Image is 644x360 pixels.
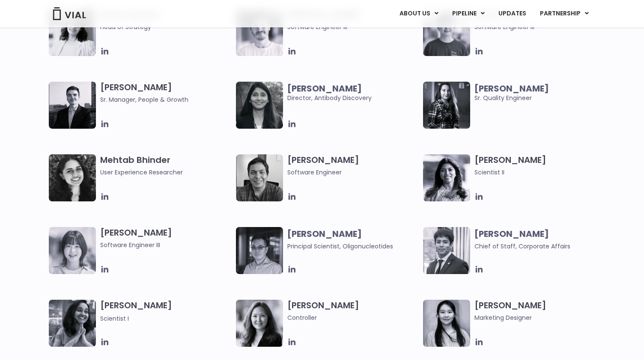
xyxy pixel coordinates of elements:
img: A black and white photo of a man smiling, holding a vial. [236,154,283,201]
span: Scientist I [100,314,129,323]
span: Chief of Staff, Corporate Affairs [474,242,570,251]
img: Image of smiling woman named Aleina [236,300,283,347]
b: [PERSON_NAME] [474,228,549,240]
span: Sr. Quality Engineer [474,84,606,103]
h3: [PERSON_NAME] [100,82,232,104]
a: UPDATES [492,6,533,21]
span: User Experience Researcher [100,168,232,177]
h3: [PERSON_NAME] [474,154,606,177]
img: Ly [423,9,470,56]
span: Marketing Designer [474,313,606,322]
h3: [PERSON_NAME] [100,300,232,323]
h3: [PERSON_NAME] [287,300,419,322]
b: [PERSON_NAME] [474,83,549,94]
span: Software Engineer [287,168,419,177]
a: PIPELINEMenu Toggle [445,6,491,21]
h3: [PERSON_NAME] [100,227,232,250]
img: Smiling man named Owen [49,82,96,129]
b: [PERSON_NAME] [287,83,362,94]
img: Tina [49,227,96,274]
h3: [PERSON_NAME] [287,154,419,177]
span: Principal Scientist, Oligonucleotides [287,242,393,251]
img: Headshot of smiling man named Fran [236,9,283,56]
h3: [PERSON_NAME] [474,300,606,322]
span: Software Engineer III [100,240,232,250]
a: PARTNERSHIPMenu Toggle [533,6,596,21]
img: Headshot of smiling of smiling man named Wei-Sheng [236,227,283,274]
img: Image of woman named Ritu smiling [423,154,470,201]
img: Headshot of smiling woman named Swati [236,82,283,129]
img: Image of smiling woman named Pree [49,9,96,56]
h3: Mehtab Bhinder [100,154,232,177]
img: Smiling woman named Yousun [423,300,470,347]
img: Vial Logo [52,7,86,20]
span: Scientist II [474,168,606,177]
img: Headshot of smiling woman named Sneha [49,300,96,347]
span: Director, Antibody Discovery [287,84,419,103]
a: ABOUT USMenu Toggle [393,6,445,21]
b: [PERSON_NAME] [287,228,362,240]
span: Sr. Manager, People & Growth [100,95,232,104]
span: Controller [287,313,419,322]
img: Mehtab Bhinder [49,154,96,201]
